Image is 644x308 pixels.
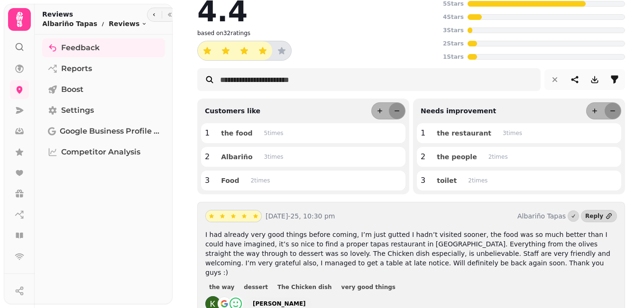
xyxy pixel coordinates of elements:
p: 3 [205,175,210,186]
button: star [239,210,250,222]
a: Reports [42,59,165,78]
button: Food [213,174,247,187]
button: less [389,103,405,119]
button: star [206,210,217,222]
span: the food [221,130,252,136]
p: 5 time s [264,129,284,137]
button: star [253,41,272,60]
a: Competitor Analysis [42,143,165,162]
p: 3 Stars [443,27,464,34]
button: star [272,41,291,60]
p: Albariño Tapas [517,211,566,221]
span: Boost [61,84,83,95]
p: based on 32 ratings [197,29,250,37]
p: 3 time s [503,129,522,137]
button: Reviews [109,19,147,28]
button: the way [205,282,238,292]
span: Feedback [61,42,100,54]
p: 2 time s [488,153,508,161]
p: 1 [421,127,425,139]
span: I had already very good things before coming, I’m just gutted I hadn’t visited sooner, the food w... [205,231,610,276]
span: Albariño [221,154,252,160]
button: filter [605,70,624,89]
button: the restaurant [429,127,499,139]
div: Reply [585,212,603,220]
p: 1 [205,127,210,139]
button: very good things [338,282,399,292]
a: Boost [42,80,165,99]
p: [DATE]-25, 10:30 pm [266,211,514,221]
p: Albariño Tapas [42,19,97,28]
button: star [228,210,239,222]
p: 3 time s [264,153,284,161]
button: star [217,210,228,222]
button: share-thread [565,70,584,89]
a: Settings [42,101,165,120]
span: the restaurant [437,130,491,136]
button: more [372,103,388,119]
a: Google Business Profile (Beta) [42,122,165,141]
span: The Chicken dish [277,284,332,290]
span: toilet [437,177,457,184]
button: dessert [240,282,272,292]
button: the food [213,127,260,139]
p: 4 Stars [443,13,464,21]
span: Reports [61,63,92,74]
p: Customers like [201,106,260,116]
div: [PERSON_NAME] [253,300,306,308]
button: reset filters [545,70,564,89]
p: 3 [421,175,425,186]
button: The Chicken dish [274,282,336,292]
nav: breadcrumb [42,19,147,28]
p: 2 time s [468,177,488,184]
p: 1 Stars [443,53,464,61]
p: 2 [421,151,425,163]
p: 2 time s [250,177,270,184]
span: Settings [61,105,94,116]
button: the people [429,151,484,163]
button: star [198,41,217,60]
a: Feedback [42,38,165,57]
span: Google Business Profile (Beta) [60,126,159,137]
p: Needs improvement [417,106,496,116]
span: the people [437,154,477,160]
button: more [587,103,603,119]
button: star [250,210,261,222]
button: download [585,70,604,89]
span: Competitor Analysis [61,146,140,158]
p: 2 [205,151,210,163]
button: toilet [429,174,464,187]
button: star [216,41,235,60]
span: dessert [244,284,268,290]
h2: Reviews [42,9,147,19]
button: less [605,103,621,119]
span: very good things [341,284,396,290]
button: Marked as done [568,210,579,222]
span: Food [221,177,239,184]
p: 2 Stars [443,40,464,47]
button: star [235,41,254,60]
a: Reply [581,210,617,222]
button: Albariño [213,151,260,163]
span: the way [209,284,234,290]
